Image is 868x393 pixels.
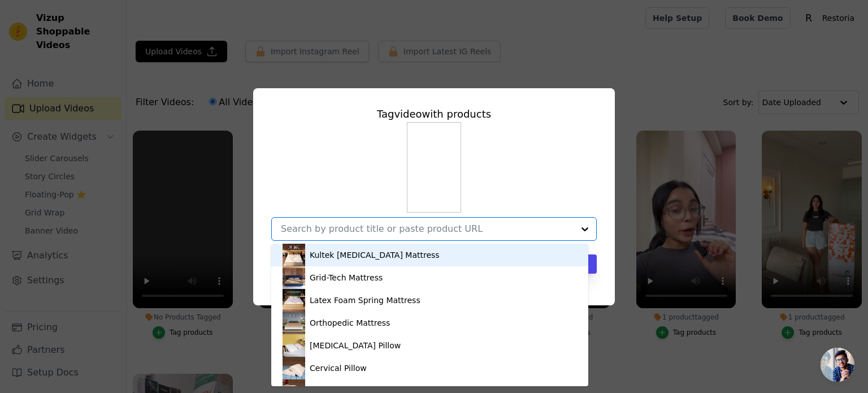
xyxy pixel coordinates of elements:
img: product thumbnail [283,266,305,289]
div: Cervical Pillow [310,362,367,374]
div: Tag video with products [271,106,597,122]
div: Kultek [MEDICAL_DATA] Mattress [310,249,440,261]
div: Grid-Tech Mattress [310,272,383,283]
img: product thumbnail [283,312,305,334]
div: [MEDICAL_DATA] Pillow [310,340,401,351]
img: product thumbnail [283,244,305,266]
input: Search by product title or paste product URL [281,223,574,234]
div: Latex Foam Spring Mattress [310,295,420,306]
div: Open chat [821,348,854,382]
img: product thumbnail [283,357,305,379]
img: product thumbnail [283,289,305,312]
img: product thumbnail [283,334,305,357]
div: Orthopedic Mattress [310,317,390,329]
